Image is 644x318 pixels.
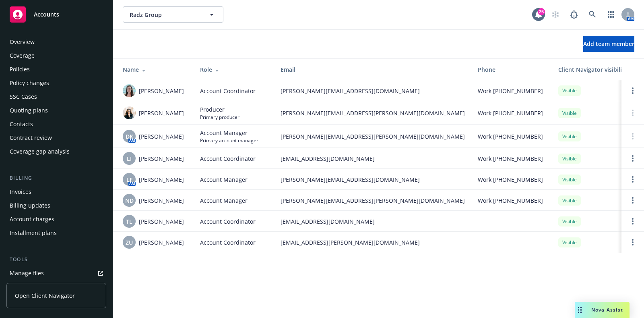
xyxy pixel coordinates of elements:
a: Open options [628,216,638,226]
a: Start snowing [547,6,563,23]
div: Visible [558,175,581,185]
span: [PERSON_NAME][EMAIL_ADDRESS][DOMAIN_NAME] [281,87,465,95]
a: Coverage [6,49,106,62]
div: Billing updates [10,199,50,212]
a: Policies [6,63,106,76]
span: TL [126,217,132,226]
div: Contract review [10,131,52,144]
div: Client Navigator visibility [558,65,635,74]
a: Contacts [6,118,106,131]
span: Work [PHONE_NUMBER] [478,196,543,205]
span: [PERSON_NAME][EMAIL_ADDRESS][DOMAIN_NAME] [281,175,465,184]
span: Account Coordinator [200,87,256,95]
div: Visible [558,195,581,206]
div: SSC Cases [10,90,37,103]
button: Radz Group [123,6,223,23]
span: Add team member [583,40,634,48]
div: Invoices [10,185,31,198]
div: 25 [538,8,545,15]
div: Coverage gap analysis [10,145,70,158]
span: [PERSON_NAME] [139,132,184,141]
a: Open options [628,154,638,163]
a: SSC Cases [6,90,106,103]
a: Installment plans [6,227,106,239]
span: [PERSON_NAME] [139,238,184,247]
span: LI [127,154,132,163]
a: Coverage gap analysis [6,145,106,158]
div: Coverage [10,49,35,62]
div: Policies [10,63,30,76]
a: Report a Bug [566,6,582,23]
div: Policy changes [10,77,49,89]
span: Account Manager [200,175,248,184]
a: Quoting plans [6,104,106,117]
span: [PERSON_NAME][EMAIL_ADDRESS][PERSON_NAME][DOMAIN_NAME] [281,196,465,205]
a: Policy changes [6,77,106,89]
div: Phone [478,65,545,74]
img: photo [123,106,136,119]
span: Primary account manager [200,137,258,144]
span: Primary producer [200,114,239,121]
span: Open Client Navigator [15,291,75,300]
div: Visible [558,108,581,118]
span: LF [126,175,132,184]
span: Producer [200,105,239,114]
div: Installment plans [10,227,57,239]
button: Add team member [583,36,634,52]
a: Open options [628,86,638,96]
a: Open options [628,195,638,205]
span: [EMAIL_ADDRESS][PERSON_NAME][DOMAIN_NAME] [281,238,465,247]
span: [PERSON_NAME] [139,154,184,163]
img: photo [123,84,136,97]
div: Visible [558,85,581,96]
div: Tools [6,256,106,264]
div: Overview [10,35,35,48]
a: Overview [6,35,106,48]
span: [PERSON_NAME] [139,196,184,205]
span: [PERSON_NAME] [139,87,184,95]
span: ZU [126,238,133,247]
a: Switch app [603,6,619,23]
span: Work [PHONE_NUMBER] [478,175,543,184]
a: Invoices [6,185,106,198]
a: Open options [628,175,638,184]
span: Account Coordinator [200,238,256,247]
div: Quoting plans [10,104,48,117]
div: Name [123,65,187,74]
div: Visible [558,154,581,164]
span: DK [126,132,133,141]
span: ND [125,196,134,205]
span: [EMAIL_ADDRESS][DOMAIN_NAME] [281,217,465,226]
div: Visible [558,216,581,227]
a: Contract review [6,131,106,144]
span: Account Coordinator [200,154,256,163]
a: Accounts [6,3,106,26]
div: Billing [6,174,106,182]
span: [EMAIL_ADDRESS][DOMAIN_NAME] [281,154,465,163]
span: Account Manager [200,129,258,137]
a: Account charges [6,213,106,226]
span: Work [PHONE_NUMBER] [478,87,543,95]
span: Work [PHONE_NUMBER] [478,154,543,163]
span: [PERSON_NAME][EMAIL_ADDRESS][PERSON_NAME][DOMAIN_NAME] [281,109,465,117]
a: Open options [628,237,638,247]
a: Search [584,6,601,23]
span: Account Coordinator [200,217,256,226]
div: Account charges [10,213,54,226]
span: [PERSON_NAME] [139,217,184,226]
a: Manage files [6,267,106,280]
div: Drag to move [575,302,585,318]
div: Manage files [10,267,44,280]
span: [PERSON_NAME][EMAIL_ADDRESS][PERSON_NAME][DOMAIN_NAME] [281,132,465,141]
span: [PERSON_NAME] [139,175,184,184]
div: Email [281,65,465,74]
div: Contacts [10,118,33,131]
span: Work [PHONE_NUMBER] [478,109,543,117]
div: Visible [558,131,581,141]
span: Account Manager [200,196,248,205]
span: Nova Assist [591,306,623,313]
span: [PERSON_NAME] [139,109,184,117]
button: Nova Assist [575,302,630,318]
div: Role [200,65,268,74]
div: Visible [558,237,581,247]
